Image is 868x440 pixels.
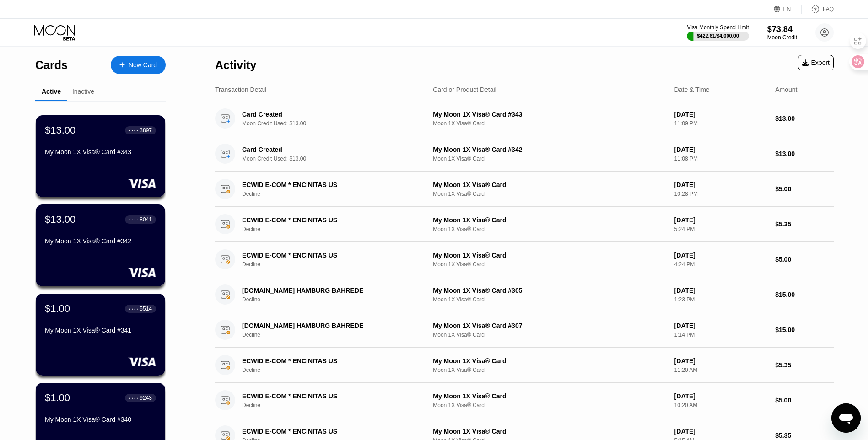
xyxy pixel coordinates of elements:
div: 1:23 PM [674,296,768,303]
div: ECWID E-COM * ENCINITAS USDeclineMy Moon 1X Visa® CardMoon 1X Visa® Card[DATE]10:20 AM$5.00 [215,383,834,418]
div: ECWID E-COM * ENCINITAS USDeclineMy Moon 1X Visa® CardMoon 1X Visa® Card[DATE]4:24 PM$5.00 [215,242,834,277]
div: $13.00● ● ● ●8041My Moon 1X Visa® Card #342 [36,204,165,286]
div: My Moon 1X Visa® Card [433,357,667,365]
div: ECWID E-COM * ENCINITAS USDeclineMy Moon 1X Visa® CardMoon 1X Visa® Card[DATE]10:28 PM$5.00 [215,172,834,207]
div: Decline [242,332,431,338]
div: ECWID E-COM * ENCINITAS US [242,216,418,224]
div: My Moon 1X Visa® Card #342 [45,237,156,245]
div: [DOMAIN_NAME] HAMBURG BAHREDE [242,322,418,329]
div: Transaction Detail [215,86,266,93]
div: Moon 1X Visa® Card [433,367,667,373]
div: 5514 [140,306,152,312]
div: 11:09 PM [674,120,768,127]
div: Card or Product Detail [433,86,496,93]
div: $15.00 [775,326,834,333]
div: [DATE] [674,392,768,400]
div: 1:14 PM [674,332,768,338]
div: $13.00 [775,115,834,122]
div: ECWID E-COM * ENCINITAS USDeclineMy Moon 1X Visa® CardMoon 1X Visa® Card[DATE]11:20 AM$5.35 [215,348,834,383]
div: ● ● ● ● [129,218,138,221]
div: $1.00 [45,303,70,315]
div: [DOMAIN_NAME] HAMBURG BAHREDE [242,287,418,294]
div: $73.84 [767,25,797,34]
div: Inactive [72,88,94,95]
div: $73.84Moon Credit [767,25,797,41]
div: [DATE] [674,322,768,329]
div: Date & Time [674,86,710,93]
div: Activity [215,59,256,72]
div: My Moon 1X Visa® Card [433,392,667,400]
div: My Moon 1X Visa® Card [433,252,667,259]
div: My Moon 1X Visa® Card #342 [433,146,667,153]
div: [DATE] [674,181,768,188]
div: Moon 1X Visa® Card [433,120,667,127]
div: EN [783,6,791,12]
div: Moon Credit Used: $13.00 [242,120,431,127]
div: [DOMAIN_NAME] HAMBURG BAHREDEDeclineMy Moon 1X Visa® Card #305Moon 1X Visa® Card[DATE]1:23 PM$15.00 [215,277,834,312]
div: Moon 1X Visa® Card [433,261,667,268]
div: [DATE] [674,216,768,224]
div: Card CreatedMoon Credit Used: $13.00My Moon 1X Visa® Card #343Moon 1X Visa® Card[DATE]11:09 PM$13.00 [215,101,834,136]
div: $5.00 [775,256,834,263]
div: Moon 1X Visa® Card [433,226,667,232]
div: Moon 1X Visa® Card [433,191,667,197]
div: 9243 [140,395,152,401]
div: $13.00● ● ● ●3897My Moon 1X Visa® Card #343 [36,115,165,197]
div: Export [802,59,830,66]
div: Export [798,55,834,70]
div: $5.35 [775,361,834,369]
div: [DATE] [674,146,768,153]
div: ● ● ● ● [129,397,138,399]
div: EN [774,5,802,14]
div: FAQ [802,5,834,14]
div: Moon 1X Visa® Card [433,402,667,408]
div: [DOMAIN_NAME] HAMBURG BAHREDEDeclineMy Moon 1X Visa® Card #307Moon 1X Visa® Card[DATE]1:14 PM$15.00 [215,312,834,348]
div: ECWID E-COM * ENCINITAS US [242,428,418,435]
div: Decline [242,402,431,408]
div: Active [42,88,61,95]
div: My Moon 1X Visa® Card #307 [433,322,667,329]
div: 5:24 PM [674,226,768,232]
div: ECWID E-COM * ENCINITAS USDeclineMy Moon 1X Visa® CardMoon 1X Visa® Card[DATE]5:24 PM$5.35 [215,207,834,242]
div: Decline [242,226,431,232]
div: Decline [242,191,431,197]
div: 4:24 PM [674,261,768,268]
div: Moon Credit Used: $13.00 [242,156,431,162]
div: Card Created [242,111,418,118]
div: ● ● ● ● [129,307,138,310]
div: Moon 1X Visa® Card [433,296,667,303]
div: Moon Credit [767,34,797,41]
div: [DATE] [674,357,768,365]
div: My Moon 1X Visa® Card #343 [433,111,667,118]
div: [DATE] [674,287,768,294]
div: Moon 1X Visa® Card [433,156,667,162]
div: ECWID E-COM * ENCINITAS US [242,392,418,400]
div: Card CreatedMoon Credit Used: $13.00My Moon 1X Visa® Card #342Moon 1X Visa® Card[DATE]11:08 PM$13.00 [215,136,834,172]
div: $5.00 [775,397,834,404]
div: $422.61 / $4,000.00 [697,33,739,38]
div: $5.35 [775,432,834,439]
div: My Moon 1X Visa® Card #305 [433,287,667,294]
div: Decline [242,367,431,373]
div: Card Created [242,146,418,153]
div: New Card [111,56,166,74]
div: 3897 [140,127,152,134]
div: My Moon 1X Visa® Card [433,428,667,435]
div: FAQ [823,6,834,12]
div: 10:20 AM [674,402,768,408]
div: My Moon 1X Visa® Card #343 [45,148,156,156]
iframe: 启动消息传送窗口的按钮 [831,403,861,433]
div: ● ● ● ● [129,129,138,132]
div: Amount [775,86,797,93]
div: 11:08 PM [674,156,768,162]
div: [DATE] [674,252,768,259]
div: 11:20 AM [674,367,768,373]
div: My Moon 1X Visa® Card [433,181,667,188]
div: $13.00 [45,124,75,136]
div: My Moon 1X Visa® Card #340 [45,416,156,423]
div: Visa Monthly Spend Limit$422.61/$4,000.00 [687,24,749,41]
div: ECWID E-COM * ENCINITAS US [242,357,418,365]
div: $13.00 [45,214,75,225]
div: $13.00 [775,150,834,157]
